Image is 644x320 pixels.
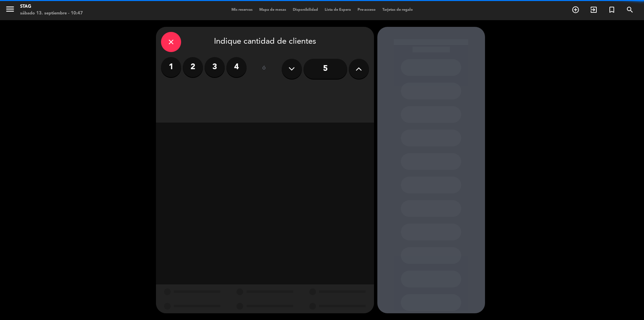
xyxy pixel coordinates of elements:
i: close [167,38,175,46]
div: STAG [20,3,83,10]
i: turned_in_not [608,6,616,14]
label: 3 [205,57,225,77]
i: menu [5,4,15,14]
span: Mapa de mesas [256,8,289,12]
i: search [626,6,634,14]
span: Lista de Espera [321,8,354,12]
i: exit_to_app [590,6,598,14]
span: Tarjetas de regalo [379,8,416,12]
label: 1 [161,57,181,77]
div: sábado 13. septiembre - 10:47 [20,10,83,17]
span: Mis reservas [228,8,256,12]
button: menu [5,4,15,16]
div: Indique cantidad de clientes [161,32,369,52]
label: 4 [226,57,247,77]
label: 2 [183,57,203,77]
div: ó [253,57,275,81]
i: add_circle_outline [572,6,580,14]
span: Disponibilidad [289,8,321,12]
span: Pre-acceso [354,8,379,12]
